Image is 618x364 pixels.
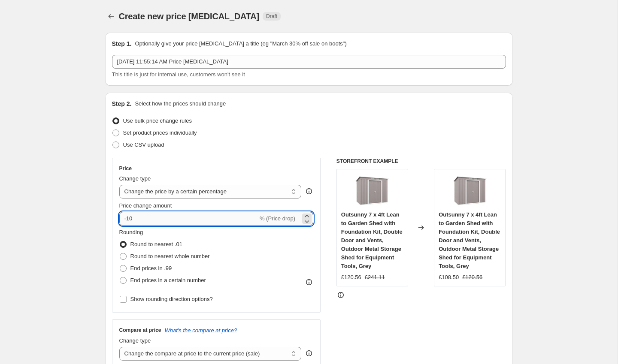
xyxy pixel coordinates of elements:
[119,175,151,182] span: Change type
[439,211,500,269] span: Outsunny 7 x 4ft Lean to Garden Shed with Foundation Kit, Double Door and Vents, Outdoor Metal St...
[336,158,506,165] h6: STOREFRONT EXAMPLE
[112,55,506,69] input: 30% off holiday sale
[355,174,389,208] img: 71o8v0M8_AL_80x.jpg
[112,71,245,78] span: This title is just for internal use, customers won't see it
[341,273,361,282] div: £120.56
[130,241,182,247] span: Round to nearest .01
[365,273,385,282] strike: £241.11
[130,277,206,283] span: End prices in a certain number
[305,187,313,196] div: help
[453,174,487,208] img: 71o8v0M8_AL_80x.jpg
[130,253,210,259] span: Round to nearest whole number
[135,99,226,108] p: Select how the prices should change
[119,337,151,344] span: Change type
[119,327,161,334] h3: Compare at price
[119,12,260,21] span: Create new price [MEDICAL_DATA]
[119,165,132,172] h3: Price
[130,265,172,271] span: End prices in .99
[119,229,143,235] span: Rounding
[266,13,277,20] span: Draft
[305,349,313,358] div: help
[119,202,172,209] span: Price change amount
[135,39,346,48] p: Optionally give your price [MEDICAL_DATA] a title (eg "March 30% off sale on boots")
[112,39,132,48] h2: Step 1.
[119,212,258,226] input: -15
[439,273,459,282] div: £108.50
[123,117,192,124] span: Use bulk price change rules
[260,215,295,222] span: % (Price drop)
[123,141,164,148] span: Use CSV upload
[165,327,237,334] button: What's the compare at price?
[123,129,197,136] span: Set product prices individually
[462,273,482,282] strike: £120.56
[341,211,403,269] span: Outsunny 7 x 4ft Lean to Garden Shed with Foundation Kit, Double Door and Vents, Outdoor Metal St...
[130,296,213,302] span: Show rounding direction options?
[112,99,132,108] h2: Step 2.
[105,10,117,22] button: Price change jobs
